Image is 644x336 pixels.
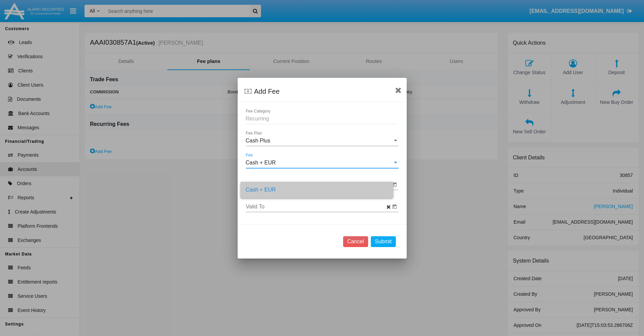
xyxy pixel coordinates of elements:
[244,86,400,97] div: Add Fee
[246,160,276,165] span: Cash + EUR
[371,236,396,247] button: Submit
[246,138,270,143] span: Cash Plus
[390,203,399,211] button: Open calendar
[343,236,368,247] button: Cancel
[390,181,399,189] button: Open calendar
